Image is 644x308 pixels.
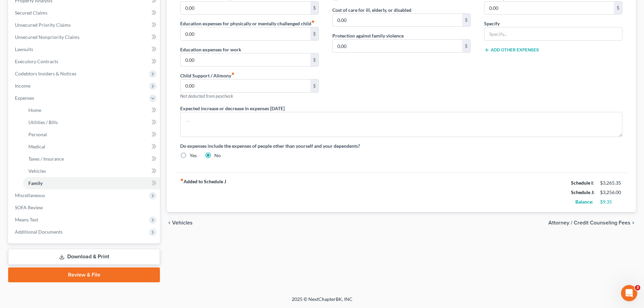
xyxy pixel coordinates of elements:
[15,229,63,235] span: Additional Documents
[23,104,160,116] a: Home
[9,19,160,31] a: Unsecured Priority Claims
[310,27,318,40] div: $
[571,180,594,186] strong: Schedule I:
[600,198,622,205] div: $9.35
[23,153,160,165] a: Taxes / Insurance
[23,128,160,141] a: Personal
[630,220,636,226] i: chevron_right
[310,79,318,92] div: $
[9,55,160,68] a: Executory Contracts
[28,107,41,113] span: Home
[28,132,47,137] span: Personal
[181,79,310,92] input: --
[231,72,235,75] i: fiber_manual_record
[23,116,160,128] a: Utilities / Bills
[15,95,34,101] span: Expenses
[548,220,630,226] span: Attorney / Credit Counseling Fees
[181,53,310,66] input: --
[548,220,636,226] button: Attorney / Credit Counseling Fees chevron_right
[15,22,71,28] span: Unsecured Priority Claims
[23,141,160,153] a: Medical
[129,296,515,308] div: 2025 © NextChapterBK, INC
[167,220,193,226] button: chevron_left Vehicles
[310,2,318,15] div: $
[28,168,46,174] span: Vehicles
[484,27,622,40] input: Specify...
[484,2,614,15] input: --
[15,10,47,16] span: Secured Claims
[190,152,197,159] label: Yes
[311,20,315,23] i: fiber_manual_record
[180,178,184,182] i: fiber_manual_record
[172,220,193,226] span: Vehicles
[15,217,38,222] span: Means Test
[484,20,500,27] label: Specify
[9,202,160,214] a: SOFA Review
[333,40,462,52] input: --
[635,285,640,290] span: 3
[180,93,233,99] span: Not deducted from paycheck
[8,249,160,265] a: Download & Print
[15,205,43,210] span: SOFA Review
[28,180,43,186] span: Family
[332,32,404,39] label: Protection against family violence
[15,192,45,198] span: Miscellaneous
[180,46,241,53] label: Education expenses for work
[181,27,310,40] input: --
[180,142,622,149] label: Do expenses include the expenses of people other than yourself and your dependents?
[621,285,637,301] iframe: Intercom live chat
[462,40,470,52] div: $
[571,189,595,195] strong: Schedule J:
[310,53,318,66] div: $
[180,105,285,112] label: Expected increase or decrease in expenses [DATE]
[181,2,310,15] input: --
[8,267,160,282] a: Review & File
[28,156,64,162] span: Taxes / Insurance
[9,43,160,55] a: Lawsuits
[15,83,30,89] span: Income
[15,46,33,52] span: Lawsuits
[180,20,315,27] label: Education expenses for physically or mentally challenged child
[9,7,160,19] a: Secured Claims
[15,71,76,76] span: Codebtors Insiders & Notices
[332,6,411,14] label: Cost of care for ill, elderly, or disabled
[15,58,58,64] span: Executory Contracts
[575,199,593,205] strong: Balance:
[23,177,160,189] a: Family
[614,2,622,15] div: $
[214,152,221,159] label: No
[9,31,160,43] a: Unsecured Nonpriority Claims
[180,178,226,207] strong: Added to Schedule J
[15,34,79,40] span: Unsecured Nonpriority Claims
[180,72,235,79] label: Child Support / Alimony
[462,14,470,27] div: $
[600,180,622,186] div: $3,265.35
[28,119,58,125] span: Utilities / Bills
[333,14,462,27] input: --
[167,220,172,226] i: chevron_left
[484,47,539,53] button: Add Other Expenses
[23,165,160,177] a: Vehicles
[600,189,622,196] div: $3,256.00
[28,144,45,149] span: Medical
